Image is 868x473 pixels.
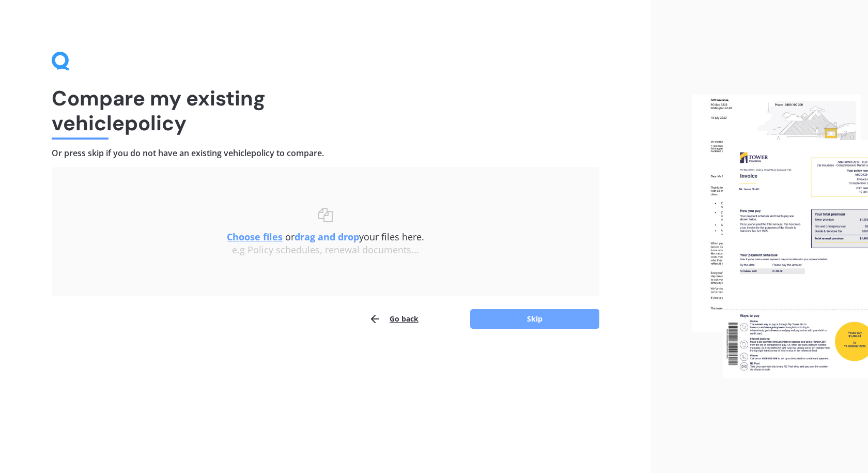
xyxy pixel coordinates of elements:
span: or your files here. [227,231,424,243]
button: Skip [470,309,599,329]
h4: Or press skip if you do not have an existing vehicle policy to compare. [52,148,599,159]
u: Choose files [227,231,283,243]
h1: Compare my existing vehicle policy [52,86,599,135]
button: Go back [369,309,419,329]
img: files.webp [692,95,868,378]
b: drag and drop [295,231,359,243]
div: e.g Policy schedules, renewal documents... [72,245,579,256]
